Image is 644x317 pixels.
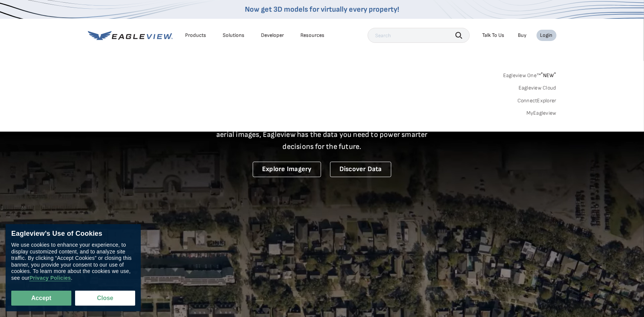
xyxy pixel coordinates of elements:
[75,291,135,306] button: Close
[540,32,553,39] div: Login
[519,85,557,91] a: Eagleview Cloud
[11,230,135,238] div: Eagleview’s Use of Cookies
[253,162,321,177] a: Explore Imagery
[483,32,505,39] div: Talk To Us
[330,162,391,177] a: Discover Data
[223,32,245,39] div: Solutions
[11,242,135,281] div: We use cookies to enhance your experience, to display customized content, and to analyze site tra...
[368,28,470,43] input: Search
[29,275,71,281] a: Privacy Policies
[526,110,557,117] a: MyEagleview
[517,97,557,104] a: ConnectExplorer
[245,5,399,14] a: Now get 3D models for virtually every property!
[541,72,556,79] span: NEW
[11,291,71,306] button: Accept
[503,70,557,79] a: Eagleview One™*NEW*
[186,32,207,39] div: Products
[261,32,284,39] a: Developer
[518,32,527,39] a: Buy
[301,32,325,39] div: Resources
[207,117,437,153] p: A new era starts here. Built on more than 3.5 billion high-resolution aerial images, Eagleview ha...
